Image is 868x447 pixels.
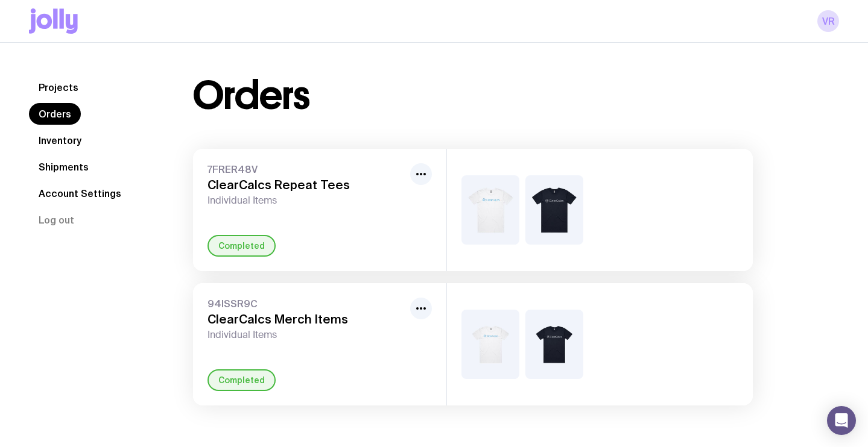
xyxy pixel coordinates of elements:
[207,369,276,391] div: Completed
[29,103,81,125] a: Orders
[207,235,276,257] div: Completed
[207,195,405,207] span: Individual Items
[207,312,405,327] h3: ClearCalcs Merch Items
[29,130,91,151] a: Inventory
[29,156,98,178] a: Shipments
[193,77,309,115] h1: Orders
[207,178,405,192] h3: ClearCalcs Repeat Tees
[207,163,405,175] span: 7FRER48V
[29,209,84,231] button: Log out
[29,183,131,204] a: Account Settings
[207,298,405,310] span: 94ISSR9C
[827,406,856,435] div: Open Intercom Messenger
[207,329,405,341] span: Individual Items
[29,77,88,98] a: Projects
[817,10,839,32] a: VR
